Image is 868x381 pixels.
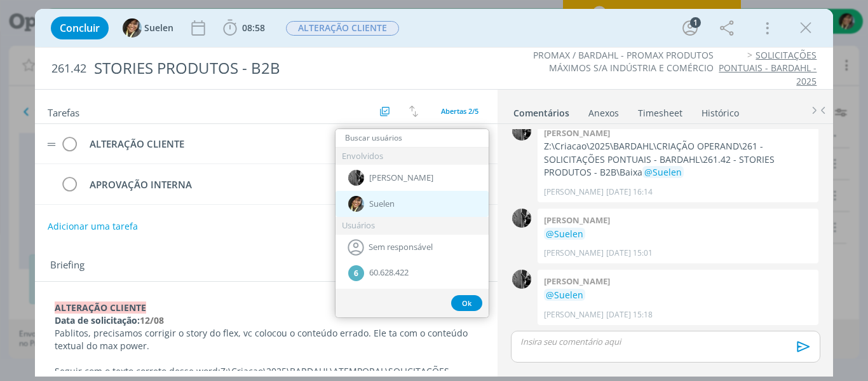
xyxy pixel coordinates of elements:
[51,62,86,76] span: 261.42
[85,177,360,193] div: APROVAÇÃO INTERNA
[546,289,583,301] span: @Suelen
[588,107,619,120] div: Anexos
[606,309,653,321] span: [DATE] 15:18
[512,209,531,228] img: P
[544,140,812,179] p: Z:\Criacao\2025\BARDAHL\CRIAÇÃO OPERAND\261 - SOLICITAÇÕES PONTUAIS - BARDAHL\261.42 - STORIES PR...
[285,20,400,36] button: ALTERAÇÃO CLIENTE
[348,196,364,212] img: S
[544,309,604,321] p: [PERSON_NAME]
[336,148,489,165] div: Envolvidos
[55,314,140,326] strong: Data de solicitação:
[348,265,364,281] div: 6
[451,295,482,311] button: Ok
[85,136,346,152] div: ALTERAÇÃO CLIENTE
[47,215,139,238] button: Adicionar uma tarefa
[286,21,399,36] span: ALTERAÇÃO CLIENTE
[336,217,489,234] div: Usuários
[512,121,531,141] img: P
[140,314,164,326] strong: 12/08
[335,128,489,318] ul: P
[512,270,531,289] img: P
[242,22,265,34] span: 08:58
[546,228,583,240] span: @Suelen
[544,214,610,226] b: [PERSON_NAME]
[336,129,489,147] input: Buscar usuários
[606,186,653,198] span: [DATE] 16:14
[369,242,433,253] span: Sem responsável
[369,173,433,183] span: [PERSON_NAME]
[701,101,740,120] a: Histórico
[409,106,418,117] img: arrow-down-up.svg
[60,23,100,33] span: Concluir
[35,9,834,377] div: dialog
[348,170,364,186] img: P
[544,186,604,198] p: [PERSON_NAME]
[690,17,701,28] div: 1
[513,101,570,120] a: Comentários
[637,101,683,120] a: Timesheet
[606,247,653,259] span: [DATE] 15:01
[220,18,268,38] button: 08:58
[48,104,79,119] span: Tarefas
[544,127,610,139] b: [PERSON_NAME]
[544,275,610,287] b: [PERSON_NAME]
[123,18,142,38] img: S
[544,247,604,259] p: [PERSON_NAME]
[89,53,492,84] div: STORIES PRODUTOS - B2B
[144,24,173,32] span: Suelen
[51,17,109,39] button: Concluir
[369,268,409,278] span: 60.628.422
[50,260,85,277] span: Briefing
[680,18,700,38] button: 1
[719,49,817,87] a: SOLICITAÇÕES PONTUAIS - BARDAHL - 2025
[55,327,478,352] p: Pablitos, precisamos corrigir o story do flex, vc colocou o conteúdo errado. Ele ta com o conteúd...
[123,18,173,38] button: SSuelen
[441,106,478,116] span: Abertas 2/5
[644,166,682,178] span: @Suelen
[533,49,714,74] a: PROMAX / BARDAHL - PROMAX PRODUTOS MÁXIMOS S/A INDÚSTRIA E COMÉRCIO
[47,142,56,146] img: drag-icon.svg
[369,199,395,209] span: Suelen
[55,301,146,314] strong: ALTERAÇÃO CLIENTE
